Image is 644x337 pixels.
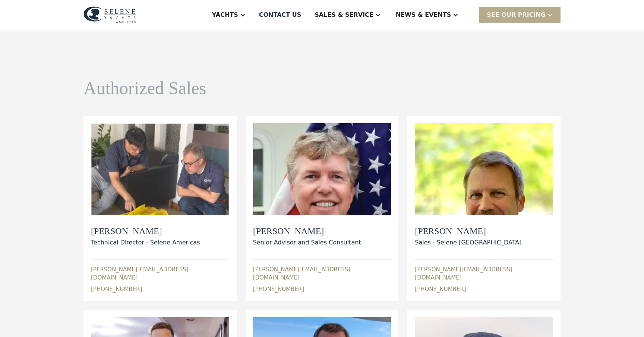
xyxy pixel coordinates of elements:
[415,123,553,293] div: [PERSON_NAME]Sales - Selene [GEOGRAPHIC_DATA][PERSON_NAME][EMAIL_ADDRESS][DOMAIN_NAME][PHONE_NUMBER]
[253,265,391,282] div: [PERSON_NAME][EMAIL_ADDRESS][DOMAIN_NAME]
[415,265,553,282] div: [PERSON_NAME][EMAIL_ADDRESS][DOMAIN_NAME]
[253,238,361,247] div: Senior Advisor and Sales Consultant
[479,7,561,23] div: SEE Our Pricing
[253,285,304,294] div: [PHONE_NUMBER]
[415,285,466,294] div: [PHONE_NUMBER]
[83,6,136,24] img: logo
[415,238,521,247] div: Sales - Selene [GEOGRAPHIC_DATA]
[91,238,200,247] div: Technical Director - Selene Americas
[259,10,302,19] div: Contact US
[315,10,373,19] div: Sales & Service
[212,10,238,19] div: Yachts
[253,123,391,293] div: [PERSON_NAME]Senior Advisor and Sales Consultant[PERSON_NAME][EMAIL_ADDRESS][DOMAIN_NAME][PHONE_N...
[83,78,206,98] h1: Authorized Sales
[91,123,229,293] div: [PERSON_NAME]Technical Director - Selene Americas[PERSON_NAME][EMAIL_ADDRESS][DOMAIN_NAME][PHONE_...
[396,10,451,19] div: News & EVENTS
[91,285,142,294] div: [PHONE_NUMBER]
[91,265,229,282] div: [PERSON_NAME][EMAIL_ADDRESS][DOMAIN_NAME]
[415,226,521,237] h2: [PERSON_NAME]
[253,226,361,237] h2: [PERSON_NAME]
[91,226,200,237] h2: [PERSON_NAME]
[487,10,546,19] div: SEE Our Pricing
